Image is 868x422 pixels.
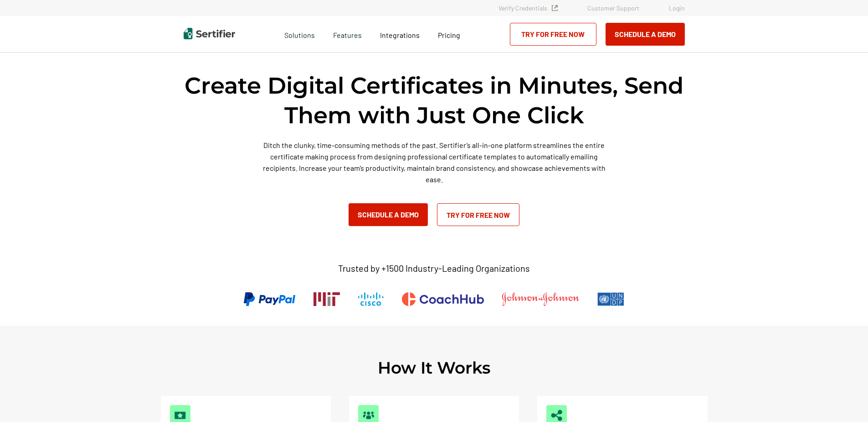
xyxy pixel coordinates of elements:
[498,4,558,12] a: Verify Credentials
[552,5,558,11] img: Verified
[551,410,562,421] img: Issue & Share Image
[510,23,596,46] a: Try for Free Now
[338,263,530,274] p: Trusted by +1500 Industry-Leading Organizations
[259,139,610,185] p: Ditch the clunky, time-consuming methods of the past. Sertifier’s all-in-one platform streamlines...
[284,28,315,40] span: Solutions
[378,358,491,378] h2: How It Works
[597,292,624,306] img: UNDP
[380,31,420,39] span: Integrations
[363,410,374,421] img: Add Recipients Image
[402,292,484,306] img: CoachHub
[244,292,295,306] img: PayPal
[175,410,186,421] img: Choose Template Image
[184,71,685,130] h1: Create Digital Certificates in Minutes, Send Them with Just One Click
[184,28,235,39] img: Sertifier | Digital Credentialing Platform
[313,292,340,306] img: Massachusetts Institute of Technology
[437,203,519,226] a: Try for Free Now
[502,292,579,306] img: Johnson & Johnson
[438,31,460,39] span: Pricing
[669,4,685,12] a: Login
[358,292,384,306] img: Cisco
[333,28,362,40] span: Features
[438,28,460,40] a: Pricing
[587,4,639,12] a: Customer Support
[380,28,420,40] a: Integrations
